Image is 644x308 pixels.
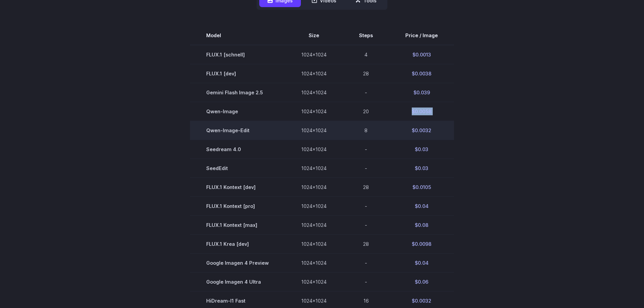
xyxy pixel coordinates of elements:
[190,216,285,235] td: FLUX.1 Kontext [max]
[343,235,389,254] td: 28
[285,45,343,64] td: 1024x1024
[389,197,454,216] td: $0.04
[285,121,343,140] td: 1024x1024
[343,159,389,178] td: -
[343,64,389,83] td: 28
[343,216,389,235] td: -
[285,273,343,291] td: 1024x1024
[389,102,454,121] td: $0.0058
[285,178,343,197] td: 1024x1024
[206,89,269,96] span: Gemini Flash Image 2.5
[190,102,285,121] td: Qwen-Image
[389,159,454,178] td: $0.03
[285,216,343,235] td: 1024x1024
[343,273,389,291] td: -
[343,102,389,121] td: 20
[389,83,454,102] td: $0.039
[190,254,285,273] td: Google Imagen 4 Preview
[190,64,285,83] td: FLUX.1 [dev]
[389,140,454,159] td: $0.03
[190,197,285,216] td: FLUX.1 Kontext [pro]
[285,102,343,121] td: 1024x1024
[389,254,454,273] td: $0.04
[343,178,389,197] td: 28
[285,254,343,273] td: 1024x1024
[285,159,343,178] td: 1024x1024
[343,121,389,140] td: 8
[190,45,285,64] td: FLUX.1 [schnell]
[343,197,389,216] td: -
[285,64,343,83] td: 1024x1024
[190,140,285,159] td: Seedream 4.0
[190,121,285,140] td: Qwen-Image-Edit
[389,273,454,291] td: $0.06
[190,159,285,178] td: SeedEdit
[389,26,454,45] th: Price / Image
[190,178,285,197] td: FLUX.1 Kontext [dev]
[190,26,285,45] th: Model
[190,235,285,254] td: FLUX.1 Krea [dev]
[389,216,454,235] td: $0.08
[343,45,389,64] td: 4
[285,26,343,45] th: Size
[285,235,343,254] td: 1024x1024
[389,64,454,83] td: $0.0038
[389,235,454,254] td: $0.0098
[285,83,343,102] td: 1024x1024
[343,83,389,102] td: -
[285,140,343,159] td: 1024x1024
[343,26,389,45] th: Steps
[389,121,454,140] td: $0.0032
[389,45,454,64] td: $0.0013
[343,254,389,273] td: -
[389,178,454,197] td: $0.0105
[190,273,285,291] td: Google Imagen 4 Ultra
[285,197,343,216] td: 1024x1024
[343,140,389,159] td: -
